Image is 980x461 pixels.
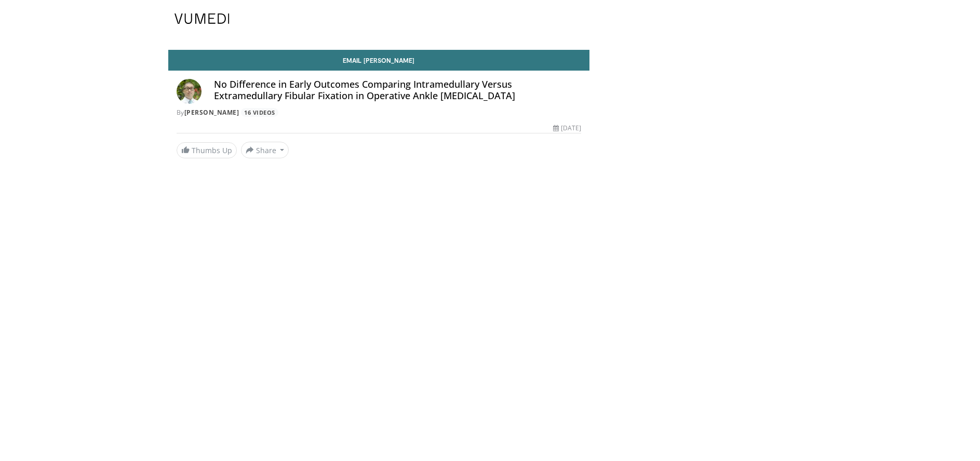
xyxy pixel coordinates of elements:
h4: No Difference in Early Outcomes Comparing Intramedullary Versus Extramedullary Fibular Fixation i... [214,79,582,101]
button: Share [241,142,289,158]
img: VuMedi Logo [174,13,230,24]
img: Avatar [177,79,202,104]
a: Thumbs Up [177,142,237,158]
div: By [177,108,582,117]
a: Email [PERSON_NAME] [168,50,590,71]
a: 16 Videos [241,108,279,117]
div: [DATE] [553,124,581,133]
a: [PERSON_NAME] [184,108,239,117]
